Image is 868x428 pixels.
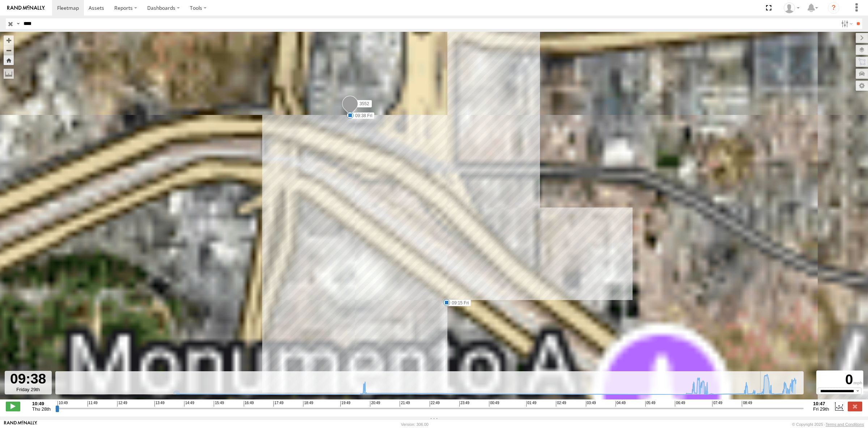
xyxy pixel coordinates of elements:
label: Search Query [15,18,21,29]
strong: 10:47 [813,401,829,406]
div: 0 [817,372,862,388]
span: 15:49 [214,401,224,407]
div: Roberto Garcia [781,3,802,13]
img: rand-logo.svg [7,5,45,10]
label: 09:38 Fri [350,112,374,119]
span: 22:49 [430,401,440,407]
a: Terms and Conditions [826,422,864,427]
span: 13:49 [154,401,165,407]
button: Zoom out [4,45,14,55]
span: 05:49 [645,401,655,407]
label: Close [848,402,862,411]
span: 10:49 [58,401,68,407]
button: Zoom in [4,35,14,45]
label: Search Filter Options [838,18,854,29]
span: 01:49 [526,401,536,407]
span: 16:49 [244,401,254,407]
label: Map Settings [856,81,868,91]
div: Version: 306.00 [401,422,429,427]
span: 18:49 [303,401,313,407]
span: Fri 29th Aug 2025 [813,406,829,412]
span: 06:49 [675,401,685,407]
span: 19:49 [340,401,350,407]
span: 04:49 [616,401,626,407]
span: 12:49 [117,401,127,407]
span: 14:49 [184,401,194,407]
span: 20:49 [370,401,380,407]
strong: 10:49 [32,401,51,406]
a: Visit our Website [4,421,37,428]
span: 02:49 [556,401,566,407]
span: 07:49 [712,401,722,407]
span: 23:49 [459,401,469,407]
span: Thu 28th Aug 2025 [32,406,51,412]
span: 03:49 [586,401,596,407]
span: 11:49 [88,401,98,407]
span: 00:49 [489,401,499,407]
span: 21:49 [400,401,410,407]
label: 09:15 Fri [447,300,471,306]
span: 3552 [359,101,369,106]
span: 17:49 [273,401,284,407]
button: Zoom Home [4,55,14,65]
span: 08:49 [742,401,752,407]
div: © Copyright 2025 - [792,422,864,427]
label: Play/Stop [6,402,20,411]
i: ? [828,2,839,14]
label: Measure [4,69,14,79]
